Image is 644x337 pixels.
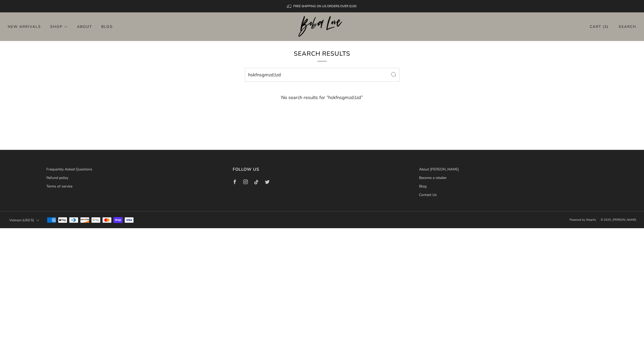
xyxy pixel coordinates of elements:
[101,22,113,31] a: Blog
[8,22,41,31] a: New Arrivals
[388,68,399,81] button: Search
[46,167,92,172] a: Frequently Asked Questions
[50,22,68,31] a: Shop
[419,175,447,180] a: Become a retailer
[570,218,596,222] a: Powered by Shopify
[298,16,346,37] img: Boba Love
[419,167,459,172] a: About [PERSON_NAME]
[46,184,72,189] a: Terms of service
[419,184,426,189] a: Blog
[245,68,399,82] input: Search our store...
[604,24,607,29] items-count: 3
[8,215,41,226] button: Vietnam (USD $)
[601,218,636,222] span: © 2025, [PERSON_NAME]
[590,22,608,31] a: Cart
[46,93,598,103] p: No search results for “hskfnsgmzd;lzd”
[619,22,636,31] a: Search
[419,192,437,197] a: Contact Us
[233,166,411,173] h3: Follow us
[293,4,356,8] span: FREE SHIPPING ON US ORDERS OVER $100
[46,175,68,180] a: Refund policy
[77,22,92,31] a: About
[237,49,407,62] h1: Search results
